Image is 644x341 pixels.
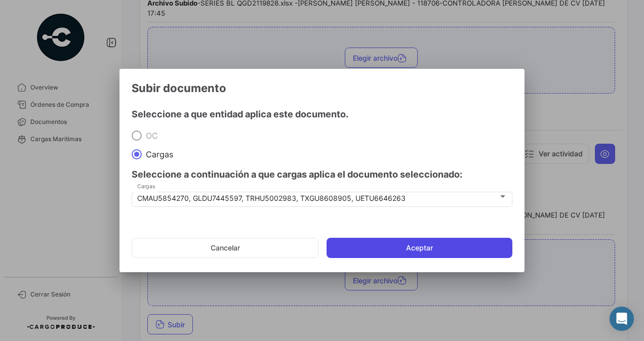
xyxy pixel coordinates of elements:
[132,167,512,182] h4: Seleccione a continuación a que cargas aplica el documento seleccionado:
[132,107,348,121] h4: Seleccione a que entidad aplica este documento.
[137,194,406,202] mat-select-trigger: CMAU5854270, GLDU7445597, TRHU5002983, TXGU8608905, UETU6646263
[610,307,634,331] div: Abrir Intercom Messenger
[132,81,512,95] h3: Subir documento
[142,131,158,141] span: OC
[132,238,318,258] button: Cancelar
[327,238,512,258] button: Aceptar
[142,149,173,159] span: Cargas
